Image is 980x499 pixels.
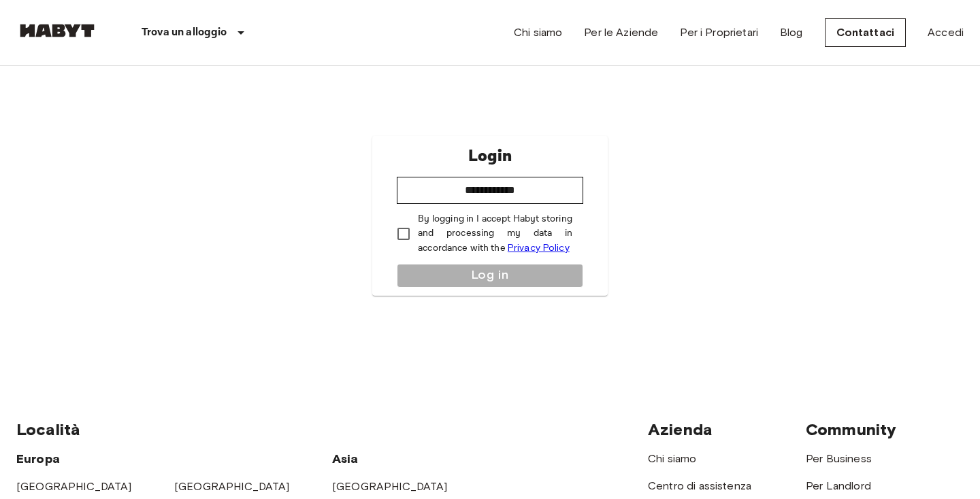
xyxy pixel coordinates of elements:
a: [GEOGRAPHIC_DATA] [174,480,290,493]
a: Accedi [928,24,964,41]
a: [GEOGRAPHIC_DATA] [332,480,448,493]
a: Per i Proprietari [680,24,758,41]
p: By logging in I accept Habyt storing and processing my data in accordance with the [418,212,572,256]
a: Chi siamo [648,452,696,465]
span: Community [806,419,896,439]
a: Chi siamo [514,24,562,41]
a: Contattaci [825,18,906,47]
a: Per le Aziende [584,24,658,41]
a: Blog [780,24,803,41]
a: Privacy Policy [508,242,570,254]
a: Per Landlord [806,479,871,492]
a: Per Business [806,452,872,465]
span: Asia [332,451,359,466]
p: Trova un alloggio [142,24,227,41]
span: Azienda [648,419,713,439]
img: Habyt [16,24,98,37]
a: [GEOGRAPHIC_DATA] [16,480,132,493]
span: Località [16,419,80,439]
span: Europa [16,451,60,466]
p: Login [468,144,512,169]
a: Centro di assistenza [648,479,751,492]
